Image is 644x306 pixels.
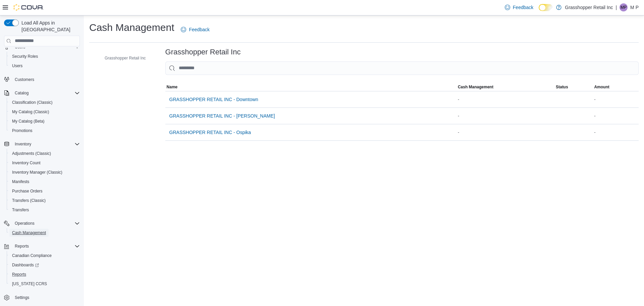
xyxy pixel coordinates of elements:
[1,139,83,149] button: Inventory
[12,198,46,203] span: Transfers (Classic)
[9,196,48,205] a: Transfers (Classic)
[9,117,47,125] a: My Catalog (Beta)
[556,84,568,90] span: Status
[1,88,83,98] button: Catalog
[167,93,261,106] button: GRASSHOPPER RETAIL INC - Downtown
[1,242,83,251] button: Reports
[630,3,639,11] p: M P
[9,168,65,176] a: Inventory Manager (Classic)
[12,140,80,148] span: Inventory
[15,244,29,249] span: Reports
[7,177,83,186] button: Manifests
[9,168,80,176] span: Inventory Manager (Classic)
[9,270,29,278] a: Reports
[7,279,83,289] button: [US_STATE] CCRS
[7,196,83,205] button: Transfers (Classic)
[12,54,38,59] span: Security Roles
[12,100,53,105] span: Classification (Classic)
[165,61,639,75] input: This is a search bar. As you type, the results lower in the page will automatically filter.
[13,4,44,11] img: Cova
[1,219,83,228] button: Operations
[7,126,83,135] button: Promotions
[12,219,80,227] span: Operations
[9,178,80,186] span: Manifests
[12,272,26,277] span: Reports
[565,3,613,11] p: Grasshopper Retail Inc
[9,108,80,116] span: My Catalog (Classic)
[12,160,41,166] span: Inventory Count
[15,221,35,226] span: Operations
[9,149,54,158] a: Adjustments (Classic)
[15,90,29,96] span: Catalog
[9,252,80,260] span: Canadian Compliance
[12,63,22,69] span: Users
[1,293,83,302] button: Settings
[9,270,80,278] span: Reports
[12,128,33,133] span: Promotions
[593,95,639,103] div: -
[12,207,29,213] span: Transfers
[7,186,83,196] button: Purchase Orders
[165,48,241,56] h3: Grasshopper Retail Inc
[9,187,45,195] a: Purchase Orders
[9,206,80,214] span: Transfers
[9,108,52,116] a: My Catalog (Classic)
[7,260,83,270] a: Dashboards
[178,23,212,36] a: Feedback
[9,196,80,205] span: Transfers (Classic)
[9,98,80,106] span: Classification (Classic)
[9,98,55,106] a: Classification (Classic)
[12,242,80,250] span: Reports
[7,228,83,237] button: Cash Management
[19,19,80,33] span: Load All Apps in [GEOGRAPHIC_DATA]
[7,270,83,279] button: Reports
[167,109,278,123] button: GRASSHOPPER RETAIL INC - [PERSON_NAME]
[9,62,80,70] span: Users
[615,3,617,11] p: |
[457,95,554,103] div: -
[7,52,83,61] button: Security Roles
[89,21,174,34] h1: Cash Management
[12,75,80,84] span: Customers
[12,89,80,97] span: Catalog
[9,149,80,158] span: Adjustments (Classic)
[12,151,51,156] span: Adjustments (Classic)
[15,77,34,82] span: Customers
[15,141,31,147] span: Inventory
[9,178,32,186] a: Manifests
[9,52,80,60] span: Security Roles
[169,96,258,103] span: GRASSHOPPER RETAIL INC - Downtown
[7,149,83,158] button: Adjustments (Classic)
[12,253,52,258] span: Canadian Compliance
[12,109,49,115] span: My Catalog (Classic)
[12,230,46,235] span: Cash Management
[9,261,80,269] span: Dashboards
[95,54,149,62] button: Grasshopper Retail Inc
[458,84,493,90] span: Cash Management
[12,219,37,227] button: Operations
[7,98,83,107] button: Classification (Classic)
[593,112,639,120] div: -
[12,188,43,194] span: Purchase Orders
[12,294,32,302] a: Settings
[12,170,62,175] span: Inventory Manager (Classic)
[9,280,80,288] span: Washington CCRS
[1,75,83,84] button: Customers
[169,129,251,136] span: GRASSHOPPER RETAIL INC - Ospika
[9,159,80,167] span: Inventory Count
[9,62,25,70] a: Users
[189,26,209,33] span: Feedback
[9,229,49,237] a: Cash Management
[620,3,628,11] div: M P
[169,113,275,119] span: GRASSHOPPER RETAIL INC - [PERSON_NAME]
[9,52,41,60] a: Security Roles
[9,127,80,135] span: Promotions
[7,205,83,215] button: Transfers
[105,55,146,61] span: Grasshopper Retail Inc
[457,83,554,91] button: Cash Management
[502,1,536,14] a: Feedback
[593,128,639,136] div: -
[9,261,42,269] a: Dashboards
[12,242,32,250] button: Reports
